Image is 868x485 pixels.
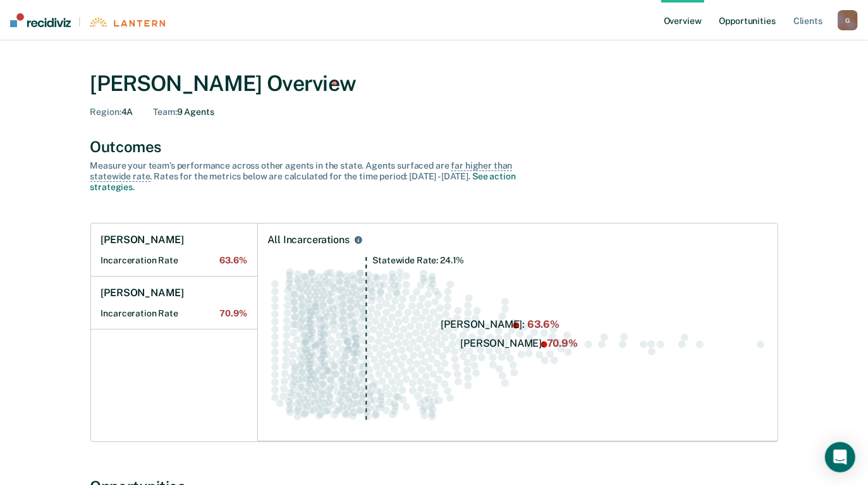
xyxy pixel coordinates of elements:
[219,255,247,266] span: 63.6%
[101,308,247,319] h2: Incarceration Rate
[153,107,176,117] span: Team :
[90,160,533,192] div: Measure your team’s performance across other agent s in the state. Agent s surfaced are . Rates f...
[101,287,184,299] h1: [PERSON_NAME]
[101,234,184,246] h1: [PERSON_NAME]
[91,277,257,330] a: [PERSON_NAME]Incarceration Rate70.9%
[268,234,350,246] div: All Incarcerations
[825,442,855,472] div: Open Intercom Messenger
[329,78,341,89] div: Tooltip anchor
[10,13,71,27] img: Recidiviz
[71,16,89,27] span: |
[268,256,767,431] div: Swarm plot of all incarceration rates in the state for ALL caseloads, highlighting values of 63.6...
[352,234,365,246] button: All Incarcerations
[90,138,778,156] div: Outcomes
[90,171,516,192] a: See action strategies.
[90,160,513,182] span: far higher than statewide rate
[89,18,165,27] img: Lantern
[10,13,165,27] a: |
[90,107,133,117] div: 4A
[90,71,778,97] div: [PERSON_NAME] Overview
[90,107,121,117] span: Region :
[838,10,858,30] button: G
[219,308,247,319] span: 70.9%
[372,255,464,265] tspan: Statewide Rate: 24.1%
[91,224,257,277] a: [PERSON_NAME]Incarceration Rate63.6%
[153,107,214,117] div: 9 Agents
[101,255,247,266] h2: Incarceration Rate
